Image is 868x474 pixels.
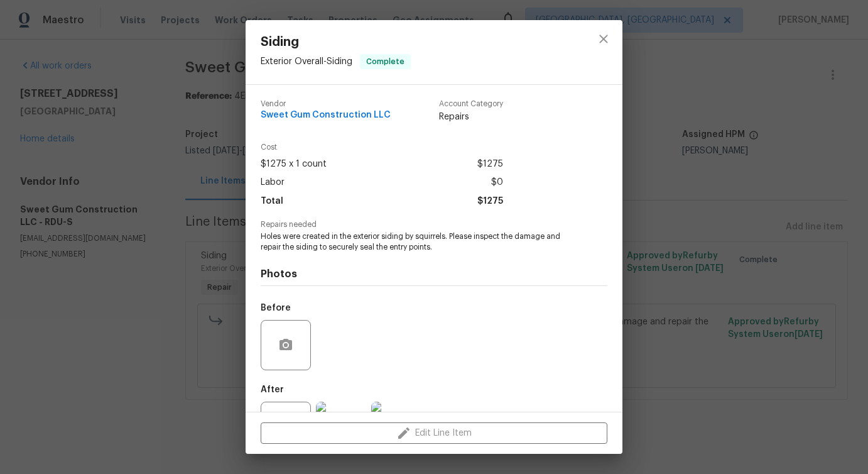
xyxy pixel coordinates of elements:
span: Labor [261,174,285,192]
span: Sweet Gum Construction LLC [261,111,391,120]
span: Repairs [439,111,503,123]
h4: Photos [261,268,607,280]
span: $0 [491,174,503,192]
span: Total [261,192,283,211]
span: Cost [261,143,503,152]
h5: Before [261,304,291,312]
span: Exterior Overall - Siding [261,57,352,66]
span: Holes were created in the exterior siding by squirrels. Please inspect the damage and repair the ... [261,231,573,253]
span: $1275 [477,155,503,174]
span: Complete [361,55,410,68]
span: Account Category [439,100,503,108]
span: $1275 [477,192,503,211]
span: Repairs needed [261,221,607,229]
h5: After [261,385,284,394]
span: Siding [261,35,411,49]
span: Vendor [261,100,391,108]
button: close [589,24,619,54]
span: $1275 x 1 count [261,155,327,174]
